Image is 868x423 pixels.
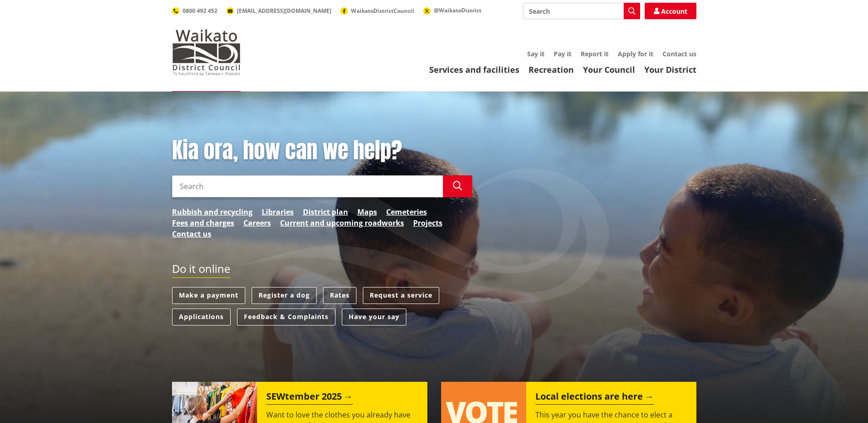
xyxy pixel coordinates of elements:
[342,309,406,325] a: Have your say
[423,6,481,14] a: @WaikatoDistrict
[172,262,230,278] h2: Do it online
[280,217,404,228] a: Current and upcoming roadworks
[413,217,442,228] a: Projects
[554,49,571,58] a: Pay it
[172,287,245,304] a: Make a payment
[172,7,217,15] a: 0800 492 452
[237,7,331,15] span: [EMAIL_ADDRESS][DOMAIN_NAME]
[527,49,545,58] a: Say it
[340,7,414,15] a: WaikatoDistrictCouncil
[172,228,211,239] a: Contact us
[323,287,356,304] a: Rates
[172,175,443,197] input: Search input
[172,29,241,75] img: Waikato District Council - Te Kaunihera aa Takiwaa o Waikato
[583,64,635,75] a: Your Council
[434,6,481,14] span: @WaikatoDistrict
[618,49,653,58] a: Apply for it
[237,309,335,325] a: Feedback & Complaints
[528,64,574,75] a: Recreation
[645,3,696,19] a: Account
[429,64,519,75] a: Services and facilities
[252,287,317,304] a: Register a dog
[266,391,353,405] h2: SEWtember 2025
[172,309,231,325] a: Applications
[172,217,234,228] a: Fees and charges
[303,206,348,217] a: District plan
[386,206,427,217] a: Cemeteries
[663,49,696,58] a: Contact us
[523,3,640,19] input: Search input
[226,7,331,15] a: [EMAIL_ADDRESS][DOMAIN_NAME]
[172,137,472,164] h1: Kia ora, how can we help?
[243,217,271,228] a: Careers
[183,7,217,15] span: 0800 492 452
[262,206,294,217] a: Libraries
[535,391,654,405] h2: Local elections are here
[644,64,696,75] a: Your District
[351,7,414,15] span: WaikatoDistrictCouncil
[581,49,609,58] a: Report it
[172,206,253,217] a: Rubbish and recycling
[357,206,377,217] a: Maps
[363,287,439,304] a: Request a service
